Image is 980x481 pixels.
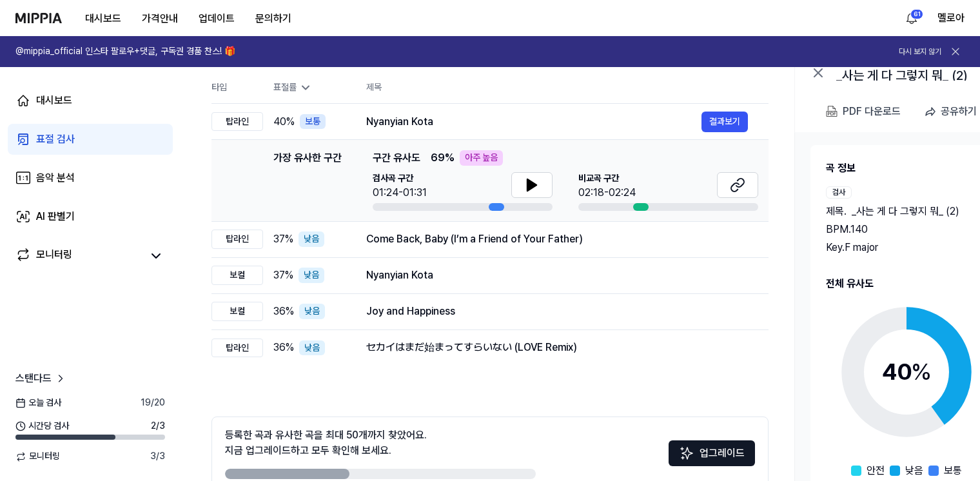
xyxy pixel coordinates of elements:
img: logo [15,13,62,23]
div: Come Back, Baby (I​’​m a Friend of Your Father) [366,231,748,247]
button: 결과보기 [701,112,748,132]
div: 보컬 [211,266,263,285]
span: 40 % [273,114,295,130]
span: 36 % [273,340,294,355]
div: 표절률 [273,81,346,94]
div: 아주 높음 [460,150,503,166]
span: 모니터링 [15,450,60,463]
a: 표절 검사 [8,124,173,155]
span: 비교곡 구간 [578,172,636,185]
span: 검사곡 구간 [373,172,427,185]
div: 01:24-01:31 [373,185,427,201]
span: 낮음 [905,463,923,478]
a: 스탠다드 [15,371,67,386]
div: Nyanyian Kota [366,114,701,130]
div: 가장 유사한 구간 [273,150,342,211]
span: 스탠다드 [15,371,52,386]
th: 타입 [211,72,263,104]
div: 등록한 곡과 유사한 곡을 최대 50개까지 찾았어요. 지금 업그레이드하고 모두 확인해 보세요. [225,427,427,458]
button: 멜로아 [937,10,965,26]
div: Nyanyian Kota [366,268,748,283]
span: 3 / 3 [150,450,165,463]
h1: @mippia_official 인스타 팔로우+댓글, 구독권 경품 찬스! 🎁 [15,45,235,58]
span: 구간 유사도 [373,150,420,166]
div: 낮음 [299,340,325,356]
span: 시간당 검사 [15,420,69,433]
button: 문의하기 [245,6,302,32]
span: 36 % [273,304,294,319]
a: AI 판별기 [8,201,173,232]
div: 낮음 [299,268,324,283]
div: 40 [882,355,932,389]
div: 음악 분석 [36,170,75,186]
img: Sparkles [679,446,694,461]
span: % [911,358,932,386]
button: 다시 보지 않기 [899,46,941,57]
a: 업데이트 [188,1,245,36]
div: 낮음 [299,304,325,319]
span: _사는 게 다 그렇지 뭐_ (2) [852,204,959,219]
a: 모니터링 [15,247,142,265]
button: 업그레이드 [669,440,755,466]
div: 검사 [826,186,852,199]
span: 2 / 3 [151,420,165,433]
span: 안전 [867,463,885,478]
div: 02:18-02:24 [578,185,636,201]
div: AI 판별기 [36,209,75,224]
div: PDF 다운로드 [843,103,901,120]
a: 음악 분석 [8,162,173,193]
div: 공유하기 [941,103,977,120]
div: セカイはまだ始まってすらいない (LOVE Remix) [366,340,748,355]
span: 오늘 검사 [15,397,61,409]
div: 보컬 [211,302,263,321]
img: PDF Download [826,106,838,117]
button: 업데이트 [188,6,245,32]
span: 69 % [431,150,455,166]
th: 제목 [366,72,769,103]
div: 탑라인 [211,230,263,249]
span: 보통 [944,463,962,478]
div: 61 [910,9,923,19]
a: Sparkles업그레이드 [669,451,755,464]
a: 대시보드 [8,85,173,116]
div: 대시보드 [36,93,72,108]
div: 낮음 [299,231,324,247]
div: 보통 [300,114,326,130]
span: 37 % [273,268,293,283]
div: 탑라인 [211,112,263,132]
img: 알림 [904,10,919,26]
div: 표절 검사 [36,132,75,147]
span: 19 / 20 [141,397,165,409]
button: 대시보드 [75,6,132,32]
div: 탑라인 [211,339,263,358]
span: 37 % [273,231,293,247]
button: 알림61 [901,8,922,28]
div: 모니터링 [36,247,72,265]
button: PDF 다운로드 [823,99,903,124]
span: 제목 . [826,204,847,219]
button: 가격안내 [132,6,188,32]
div: Joy and Happiness [366,304,748,319]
